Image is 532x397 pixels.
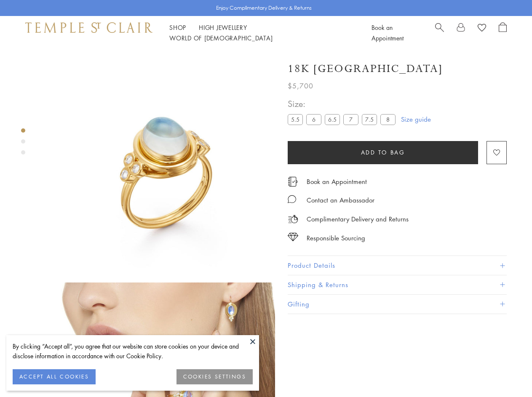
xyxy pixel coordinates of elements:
[307,177,367,186] a: Book an Appointment
[25,22,152,32] img: Temple St. Clair
[216,4,312,12] p: Enjoy Complimentary Delivery & Returns
[307,195,374,205] div: Contact an Ambassador
[372,23,404,42] a: Book an Appointment
[13,341,253,361] div: By clicking “Accept all”, you agree that our website can store cookies on your device and disclos...
[55,50,275,270] img: R14110-BM8V
[361,148,405,157] span: Add to bag
[169,34,273,42] a: World of [DEMOGRAPHIC_DATA]World of [DEMOGRAPHIC_DATA]
[288,177,298,187] img: icon_appointment.svg
[288,233,298,241] img: icon_sourcing.svg
[288,214,298,224] img: icon_delivery.svg
[401,115,431,123] a: Size guide
[176,369,253,384] button: COOKIES SETTINGS
[288,80,313,91] span: $5,700
[288,275,507,294] button: Shipping & Returns
[288,114,303,125] label: 5.5
[13,369,96,384] button: ACCEPT ALL COOKIES
[199,23,247,32] a: High JewelleryHigh Jewellery
[306,114,321,125] label: 6
[169,23,186,32] a: ShopShop
[288,256,507,275] button: Product Details
[380,114,396,125] label: 8
[288,195,296,203] img: MessageIcon-01_2.svg
[435,22,444,43] a: Search
[169,22,353,43] nav: Main navigation
[307,214,409,224] p: Complimentary Delivery and Returns
[288,97,399,111] span: Size:
[325,114,340,125] label: 6.5
[362,114,377,125] label: 7.5
[499,22,507,43] a: Open Shopping Bag
[307,233,365,243] div: Responsible Sourcing
[343,114,358,125] label: 7
[478,22,486,35] a: View Wishlist
[21,126,25,161] div: Product gallery navigation
[288,61,443,76] h1: 18K [GEOGRAPHIC_DATA]
[288,295,507,314] button: Gifting
[288,141,478,164] button: Add to bag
